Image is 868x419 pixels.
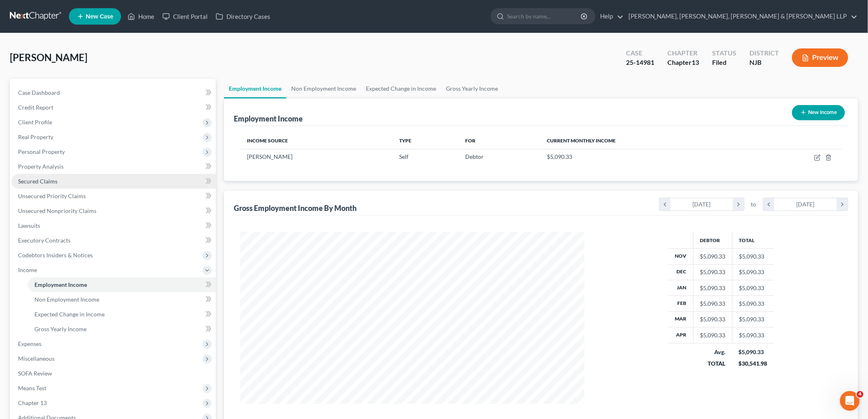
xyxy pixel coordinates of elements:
[671,198,733,211] div: [DATE]
[224,79,286,98] a: Employment Income
[123,9,158,24] a: Home
[28,322,216,337] a: Gross Yearly Income
[774,198,837,211] div: [DATE]
[11,100,216,115] a: Credit Report
[692,58,699,66] span: 13
[286,79,361,98] a: Non Employment Income
[34,296,99,303] span: Non Employment Income
[465,153,484,160] span: Debtor
[11,204,216,218] a: Unsecured Nonpriority Claims
[763,198,774,211] i: chevron_left
[624,9,858,24] a: [PERSON_NAME], [PERSON_NAME], [PERSON_NAME] & [PERSON_NAME] LLP
[732,311,774,327] td: $5,090.33
[700,284,726,292] div: $5,090.33
[667,58,699,67] div: Chapter
[86,14,113,20] span: New Case
[11,85,216,100] a: Case Dashboard
[18,340,41,347] span: Expenses
[732,249,774,264] td: $5,090.33
[11,366,216,381] a: SOFA Review
[247,153,292,160] span: [PERSON_NAME]
[28,277,216,292] a: Employment Income
[11,218,216,233] a: Lawsuits
[669,296,694,311] th: Feb
[465,137,475,144] span: For
[732,264,774,280] td: $5,090.33
[28,307,216,322] a: Expected Change in Income
[712,48,736,58] div: Status
[660,198,671,211] i: chevron_left
[18,385,46,392] span: Means Test
[18,89,60,96] span: Case Dashboard
[669,249,694,264] th: Nov
[18,222,40,229] span: Lawsuits
[11,189,216,204] a: Unsecured Priority Claims
[700,348,726,356] div: Avg.
[441,79,503,98] a: Gross Yearly Income
[234,203,356,213] div: Gross Employment Income By Month
[18,133,53,140] span: Real Property
[700,268,726,276] div: $5,090.33
[18,207,96,214] span: Unsecured Nonpriority Claims
[700,252,726,261] div: $5,090.33
[361,79,441,98] a: Expected Change in Income
[158,9,212,24] a: Client Portal
[18,237,71,244] span: Executory Contracts
[399,137,411,144] span: Type
[732,280,774,295] td: $5,090.33
[626,58,654,67] div: 25-14981
[247,137,288,144] span: Income Source
[700,331,726,339] div: $5,090.33
[751,200,756,208] span: to
[234,114,303,124] div: Employment Income
[18,370,52,377] span: SOFA Review
[18,355,55,362] span: Miscellaneous
[693,232,732,248] th: Debtor
[739,348,767,356] div: $5,090.33
[547,137,616,144] span: Current Monthly Income
[792,48,848,67] button: Preview
[700,359,726,368] div: TOTAL
[18,163,64,170] span: Property Analysis
[700,315,726,323] div: $5,090.33
[18,104,53,111] span: Credit Report
[669,311,694,327] th: Mar
[739,359,767,368] div: $30,541.98
[792,105,845,120] button: New Income
[212,9,274,24] a: Directory Cases
[18,399,47,406] span: Chapter 13
[669,327,694,343] th: Apr
[732,296,774,311] td: $5,090.33
[669,264,694,280] th: Dec
[507,9,582,24] input: Search by name...
[669,280,694,295] th: Jan
[626,48,654,58] div: Case
[840,391,860,411] iframe: Intercom live chat
[749,48,779,58] div: District
[28,292,216,307] a: Non Employment Income
[399,153,409,160] span: Self
[11,233,216,248] a: Executory Contracts
[732,327,774,343] td: $5,090.33
[596,9,624,24] a: Help
[732,232,774,248] th: Total
[18,252,93,259] span: Codebtors Insiders & Notices
[18,119,52,126] span: Client Profile
[749,58,779,67] div: NJB
[18,148,65,155] span: Personal Property
[10,51,87,63] span: [PERSON_NAME]
[34,325,87,332] span: Gross Yearly Income
[547,153,573,160] span: $5,090.33
[837,198,848,211] i: chevron_right
[18,192,86,199] span: Unsecured Priority Claims
[11,174,216,189] a: Secured Claims
[857,391,863,398] span: 4
[700,300,726,308] div: $5,090.33
[18,266,37,273] span: Income
[18,178,57,185] span: Secured Claims
[34,311,105,318] span: Expected Change in Income
[712,58,736,67] div: Filed
[667,48,699,58] div: Chapter
[34,281,87,288] span: Employment Income
[11,159,216,174] a: Property Analysis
